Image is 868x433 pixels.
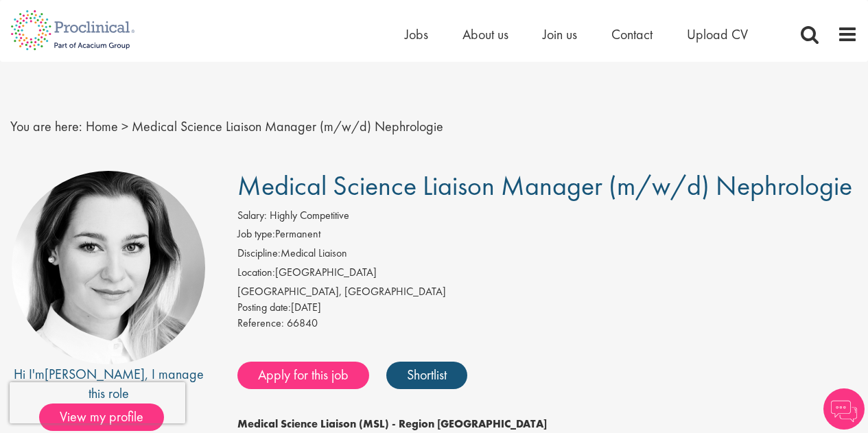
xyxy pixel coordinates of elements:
[237,284,858,300] div: [GEOGRAPHIC_DATA], [GEOGRAPHIC_DATA]
[237,362,369,389] a: Apply for this job
[687,25,748,43] a: Upload CV
[237,300,858,316] div: [DATE]
[237,226,858,246] li: Permanent
[237,246,281,261] label: Discipline:
[45,365,145,383] a: [PERSON_NAME]
[237,226,275,242] label: Job type:
[10,117,82,135] span: You are here:
[10,364,207,403] div: Hi I'm , I manage this role
[39,406,178,424] a: View my profile
[86,117,118,135] a: breadcrumb link
[611,25,653,43] a: Contact
[10,382,185,423] iframe: reCAPTCHA
[287,316,318,330] span: 66840
[132,117,443,135] span: Medical Science Liaison Manager (m/w/d) Nephrologie
[237,246,858,265] li: Medical Liaison
[237,168,852,203] span: Medical Science Liaison Manager (m/w/d) Nephrologie
[237,265,858,284] li: [GEOGRAPHIC_DATA]
[543,25,577,43] a: Join us
[462,25,508,43] a: About us
[386,362,467,389] a: Shortlist
[237,417,547,431] strong: Medical Science Liaison (MSL) - Region [GEOGRAPHIC_DATA]
[237,265,275,281] label: Location:
[237,300,291,314] span: Posting date:
[121,117,128,135] span: >
[405,25,428,43] a: Jobs
[12,171,205,364] img: imeage of recruiter Greta Prestel
[823,388,865,430] img: Chatbot
[237,316,284,331] label: Reference:
[237,208,267,224] label: Salary:
[270,208,349,222] span: Highly Competitive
